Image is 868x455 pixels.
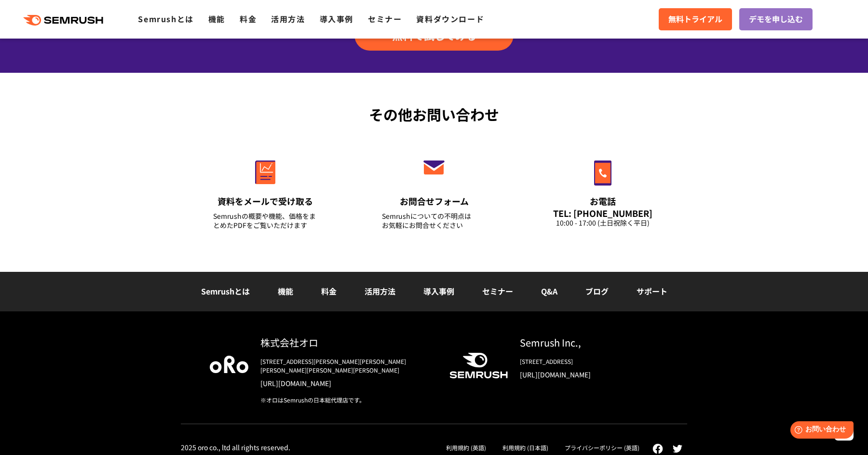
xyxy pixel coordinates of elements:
[382,195,486,207] div: お問合せフォーム
[320,13,353,25] a: 導入事例
[382,212,486,230] div: Semrushについての不明点は お気軽にお問合せください
[541,285,557,297] a: Q&A
[520,357,658,366] div: [STREET_ADDRESS]
[637,285,667,297] a: サポート
[551,218,655,227] div: 10:00 - 17:00 (土日祝除く平日)
[749,13,803,26] span: デモを申し込む
[551,208,655,218] div: TEL: [PHONE_NUMBER]
[392,28,476,42] span: 無料で試してみる
[278,285,293,297] a: 機能
[739,8,813,30] a: デモを申し込む
[502,443,548,452] a: 利用規約 (日本語)
[565,443,639,452] a: プライバシーポリシー (英語)
[181,104,687,125] div: その他お問い合わせ
[201,285,250,297] a: Semrushとは
[260,357,434,375] div: [STREET_ADDRESS][PERSON_NAME][PERSON_NAME][PERSON_NAME][PERSON_NAME][PERSON_NAME]
[260,335,434,349] div: 株式会社オロ
[260,378,434,388] a: [URL][DOMAIN_NAME]
[520,370,658,379] a: [URL][DOMAIN_NAME]
[659,8,732,30] a: 無料トライアル
[138,13,193,25] a: Semrushとは
[673,445,682,453] img: twitter
[652,443,663,454] img: facebook
[668,13,722,26] span: 無料トライアル
[213,212,317,230] div: Semrushの概要や機能、価格をまとめたPDFをご覧いただけます
[181,443,290,452] div: 2025 oro co., ltd all rights reserved.
[782,417,857,444] iframe: Help widget launcher
[321,285,337,297] a: 料金
[368,13,402,25] a: セミナー
[362,140,506,242] a: お問合せフォーム Semrushについての不明点はお気軽にお問合せください
[482,285,513,297] a: セミナー
[208,13,225,25] a: 機能
[446,443,486,452] a: 利用規約 (英語)
[271,13,305,25] a: 活用方法
[210,356,248,373] img: oro company
[240,13,257,25] a: 料金
[551,195,655,207] div: お電話
[520,335,658,349] div: Semrush Inc.,
[213,195,317,207] div: 資料をメールで受け取る
[416,13,484,25] a: 資料ダウンロード
[365,285,395,297] a: 活用方法
[585,285,609,297] a: ブログ
[260,396,434,404] div: ※オロはSemrushの日本総代理店です。
[193,140,338,242] a: 資料をメールで受け取る Semrushの概要や機能、価格をまとめたPDFをご覧いただけます
[423,285,454,297] a: 導入事例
